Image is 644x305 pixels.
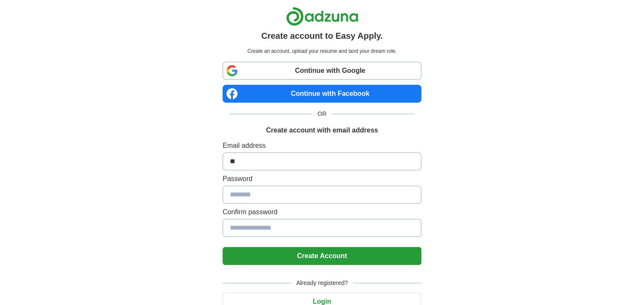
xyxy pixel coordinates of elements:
[261,29,383,42] h1: Create account to Easy Apply.
[223,141,421,151] label: Email address
[223,298,421,305] a: Login
[223,247,421,265] button: Create Account
[223,207,421,217] label: Confirm password
[223,62,421,80] a: Continue with Google
[223,85,421,103] a: Continue with Facebook
[224,47,420,55] p: Create an account, upload your resume and land your dream role.
[291,279,353,288] span: Already registered?
[286,7,358,26] img: Adzuna logo
[223,174,421,184] label: Password
[266,125,378,135] h1: Create account with email address
[312,109,332,118] span: OR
